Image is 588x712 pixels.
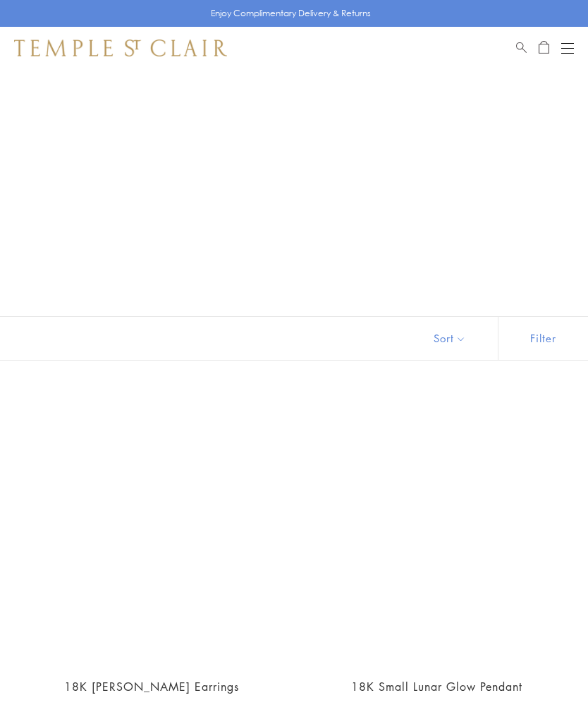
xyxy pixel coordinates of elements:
a: Search [516,40,527,56]
button: Show sort by [402,317,498,360]
img: Temple St. Clair [14,40,227,56]
a: 18K [PERSON_NAME] Earrings [64,679,239,694]
p: Enjoy Complimentary Delivery & Returns [211,6,371,20]
a: E34861-LUNAHABM [17,396,286,665]
button: Show filters [498,317,588,360]
a: 18K Small Lunar Glow Pendant [302,396,571,665]
a: 18K Small Lunar Glow Pendant [351,679,522,694]
button: Open navigation [561,40,574,56]
a: Open Shopping Bag [539,40,549,56]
